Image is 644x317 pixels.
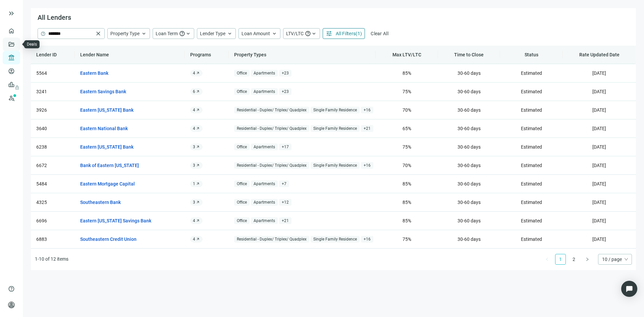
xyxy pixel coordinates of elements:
span: 1 [193,181,195,187]
span: Single Family Residence [311,236,360,243]
span: + 7 [279,180,289,188]
span: Lender Type [200,31,225,36]
span: All Filters [336,31,356,36]
span: Property Type [110,31,140,36]
span: 85 % [402,70,411,76]
span: Estimated [521,218,542,223]
span: LTV/LTC [286,31,304,36]
span: Office [234,199,250,206]
span: help [8,285,15,292]
span: Loan Amount [241,31,270,36]
td: 30-60 days [438,83,500,101]
button: right [582,254,593,265]
span: arrow_outward [196,90,200,94]
span: arrow_outward [196,163,200,167]
span: 85 % [402,218,411,223]
td: 5564 [31,64,75,83]
a: Eastern [US_STATE] Savings Bank [80,217,151,224]
span: Estimated [521,200,542,205]
span: + 23 [279,88,291,95]
td: 30-60 days [438,138,500,156]
button: keyboard_double_arrow_right [7,9,15,17]
span: + 21 [361,125,373,132]
a: 1 [555,254,566,264]
span: help [179,31,185,37]
span: 4 [193,107,195,113]
span: 75 % [402,236,411,242]
span: Estimated [521,163,542,168]
span: All Lenders [38,13,71,21]
span: Max LTV/LTC [392,52,421,57]
span: 4 [193,70,195,76]
span: arrow_outward [196,126,200,130]
span: Status [525,52,538,57]
button: tuneAll Filters(1) [323,28,365,39]
span: Residential - Duplex/ Triplex/ Quadplex [234,125,309,132]
span: keyboard_arrow_up [271,31,277,37]
a: Eastern Savings Bank [80,88,126,95]
td: 30-60 days [438,175,500,193]
a: Southeastern Bank [80,199,121,206]
li: 1 [555,254,566,265]
span: 4 [193,236,195,242]
span: 3 [193,163,195,168]
span: Single Family Residence [311,107,360,114]
span: Loan Term [156,31,178,36]
span: keyboard_arrow_up [227,31,233,37]
a: Eastern Mortgage Capital [80,180,135,188]
span: Residential - Duplex/ Triplex/ Quadplex [234,236,309,243]
span: ( 1 ) [356,31,362,36]
span: Residential - Duplex/ Triplex/ Quadplex [234,162,309,169]
span: 4 [193,218,195,223]
li: Previous Page [542,254,552,265]
span: Estimated [521,70,542,76]
span: Property Types [234,52,266,57]
span: 75 % [402,144,411,150]
span: tune [326,30,332,37]
span: [DATE] [592,126,606,131]
a: Eastern National Bank [80,125,128,132]
span: [DATE] [592,218,606,223]
span: Apartments [251,144,278,151]
span: Estimated [521,126,542,131]
span: arrow_outward [196,182,200,186]
span: Apartments [251,88,278,95]
span: Time to Close [454,52,484,57]
span: + 16 [361,236,373,243]
span: keyboard_arrow_up [311,31,317,37]
span: 10 / page [602,254,628,264]
span: Office [234,88,250,95]
td: 30-60 days [438,64,500,83]
span: Apartments [251,180,278,188]
span: Apartments [251,70,278,77]
span: 85 % [402,181,411,187]
span: + 12 [279,199,291,206]
td: 6238 [31,138,75,156]
td: 3640 [31,119,75,138]
a: 2 [569,254,579,264]
td: 30-60 days [438,101,500,119]
span: person [8,302,15,308]
span: 4 [193,126,195,131]
span: Programs [190,52,211,57]
a: Eastern [US_STATE] Bank [80,143,133,151]
span: 70 % [402,107,411,113]
span: arrow_outward [196,200,200,204]
span: Single Family Residence [311,162,360,169]
div: Page Size [598,254,632,265]
span: help [305,31,311,37]
span: 75 % [402,89,411,94]
span: 3 [193,144,195,150]
td: 4325 [31,193,75,212]
td: 6672 [31,156,75,175]
span: + 16 [361,107,373,114]
span: [DATE] [592,70,606,76]
td: 6883 [31,230,75,249]
span: arrow_outward [196,219,200,223]
span: Clear All [371,31,388,36]
span: 3 [193,200,195,205]
span: [DATE] [592,181,606,187]
span: Rate Updated Date [579,52,620,57]
span: [DATE] [592,89,606,94]
span: + 16 [361,162,373,169]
